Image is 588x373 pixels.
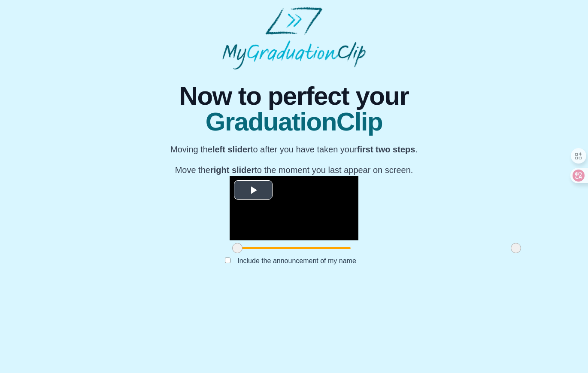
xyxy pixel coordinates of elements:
img: MyGraduationClip [222,7,366,70]
p: Move the to the moment you last appear on screen. [170,164,418,176]
div: Video Player [230,176,358,240]
span: GraduationClip [170,109,418,135]
button: Play Video [234,180,273,200]
span: Now to perfect your [170,83,418,109]
p: Moving the to after you have taken your . [170,143,418,155]
label: Include the announcement of my name [230,254,363,268]
b: right slider [210,165,255,175]
b: first two steps [357,145,415,154]
b: left slider [212,145,251,154]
